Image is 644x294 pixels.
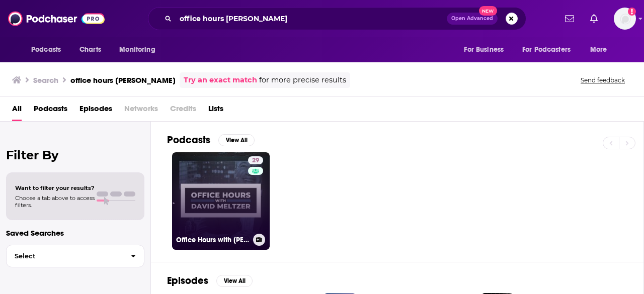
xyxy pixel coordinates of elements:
[167,134,255,146] a: PodcastsView All
[216,275,253,287] button: View All
[73,40,107,59] a: Charts
[479,6,497,16] span: New
[24,40,74,59] button: open menu
[119,43,155,57] span: Monitoring
[112,40,168,59] button: open menu
[12,101,22,121] a: All
[15,184,95,191] span: Want to filter your results?
[79,101,112,121] a: Episodes
[167,134,210,146] h2: Podcasts
[259,74,346,86] span: for more precise results
[516,40,585,59] button: open menu
[522,43,571,57] span: For Podcasters
[208,101,223,121] a: Lists
[614,8,636,30] button: Show profile menu
[451,16,493,21] span: Open Advanced
[33,75,58,85] h3: Search
[79,43,101,57] span: Charts
[148,7,526,30] div: Search podcasts, credits, & more...
[561,10,578,27] a: Show notifications dropdown
[34,101,67,121] a: Podcasts
[578,76,628,84] button: Send feedback
[614,8,636,30] img: User Profile
[170,101,196,121] span: Credits
[447,13,498,25] button: Open AdvancedNew
[464,43,504,57] span: For Business
[176,11,447,27] input: Search podcasts, credits, & more...
[31,43,61,57] span: Podcasts
[614,8,636,30] span: Logged in as james.parsons
[248,156,263,164] a: 29
[6,228,144,238] p: Saved Searches
[6,245,144,267] button: Select
[7,253,123,259] span: Select
[172,152,270,250] a: 29Office Hours with [PERSON_NAME]
[176,236,249,244] h3: Office Hours with [PERSON_NAME]
[583,40,620,59] button: open menu
[184,74,257,86] a: Try an exact match
[218,134,255,146] button: View All
[457,40,516,59] button: open menu
[70,75,176,85] h3: office hours [PERSON_NAME]
[6,148,144,162] h2: Filter By
[586,10,602,27] a: Show notifications dropdown
[124,101,158,121] span: Networks
[590,43,607,57] span: More
[252,156,259,166] span: 29
[167,274,208,287] h2: Episodes
[15,194,95,209] span: Choose a tab above to access filters.
[8,9,105,28] img: Podchaser - Follow, Share and Rate Podcasts
[628,8,636,16] svg: Add a profile image
[167,274,253,287] a: EpisodesView All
